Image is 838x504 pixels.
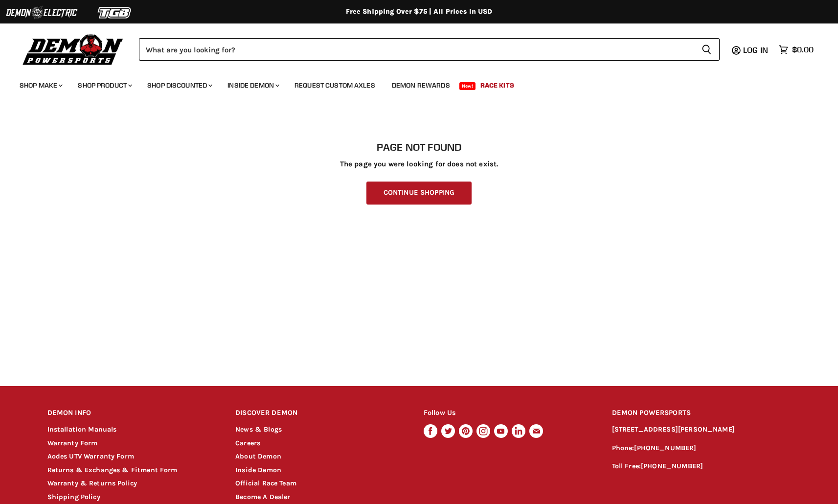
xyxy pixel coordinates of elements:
[612,461,791,472] p: Toll Free:
[641,462,703,470] a: [PHONE_NUMBER]
[235,466,281,474] a: Inside Demon
[47,141,791,153] h1: Page not found
[47,479,137,487] a: Warranty & Returns Policy
[739,46,774,54] a: Log in
[774,43,818,57] a: $0.00
[5,3,78,22] img: Demon Electric Logo 2
[139,38,694,61] input: Search
[235,452,281,460] a: About Demon
[612,402,791,425] h2: DEMON POWERSPORTS
[612,443,791,454] p: Phone:
[47,452,134,460] a: Aodes UTV Warranty Form
[47,160,791,168] p: The page you were looking for does not exist.
[139,38,720,61] form: Product
[634,444,696,452] a: [PHONE_NUMBER]
[47,425,117,434] a: Installation Manuals
[20,32,127,67] img: Demon Powersports
[287,75,383,95] a: Request Custom Axles
[78,3,152,22] img: TGB Logo 2
[385,75,457,95] a: Demon Rewards
[235,479,296,487] a: Official Race Team
[28,7,811,16] div: Free Shipping Over $75 | All Prices In USD
[235,439,260,447] a: Careers
[424,402,593,425] h2: Follow Us
[473,75,521,95] a: Race Kits
[743,45,768,55] span: Log in
[235,493,290,501] a: Become A Dealer
[235,402,405,425] h2: DISCOVER DEMON
[220,75,285,95] a: Inside Demon
[47,493,100,501] a: Shipping Policy
[612,424,791,435] p: [STREET_ADDRESS][PERSON_NAME]
[792,45,814,54] span: $0.00
[459,82,476,90] span: New!
[47,402,217,425] h2: DEMON INFO
[47,439,98,447] a: Warranty Form
[12,75,68,95] a: Shop Make
[366,182,472,205] a: Continue Shopping
[12,71,811,95] ul: Main menu
[694,38,720,61] button: Search
[235,425,282,434] a: News & Blogs
[47,466,178,474] a: Returns & Exchanges & Fitment Form
[140,75,218,95] a: Shop Discounted
[70,75,138,95] a: Shop Product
